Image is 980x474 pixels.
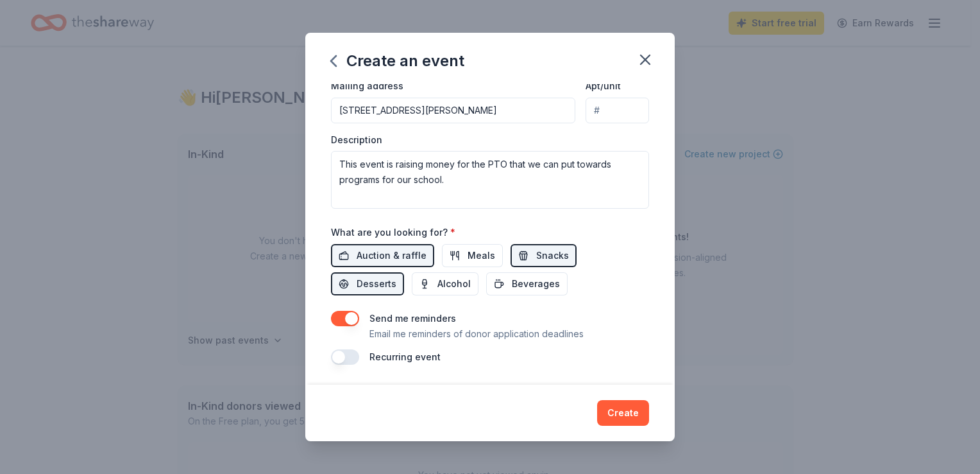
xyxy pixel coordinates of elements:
button: Desserts [331,272,404,295]
span: Auction & raffle [357,248,427,263]
textarea: This event is raising money for the PTO that we can put towards programs for our school. [331,151,649,209]
input: Enter a US address [331,98,575,123]
button: Auction & raffle [331,244,434,267]
span: Beverages [512,276,560,292]
span: Snacks [536,248,569,263]
label: Mailing address [331,80,403,92]
button: Beverages [486,272,568,295]
button: Create [597,400,649,426]
button: Alcohol [412,272,478,295]
button: Meals [442,244,503,267]
p: Email me reminders of donor application deadlines [369,326,584,342]
button: Snacks [511,244,577,267]
div: Create an event [331,51,464,71]
label: Description [331,134,382,146]
span: Alcohol [437,276,471,292]
input: # [586,98,649,123]
label: Recurring event [369,351,441,362]
label: Send me reminders [369,313,456,324]
span: Desserts [357,276,396,292]
label: What are you looking for? [331,226,455,239]
label: Apt/unit [586,80,621,92]
span: Meals [468,248,495,263]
